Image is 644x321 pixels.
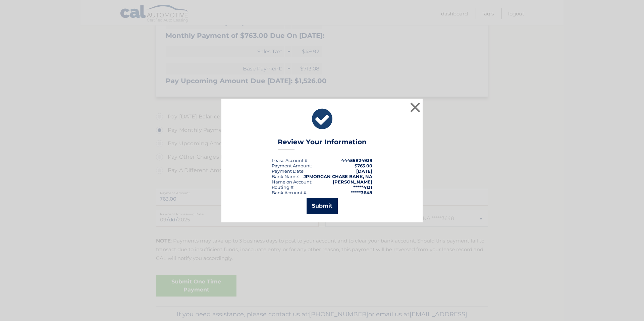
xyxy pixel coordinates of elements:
[272,163,312,168] div: Payment Amount:
[356,168,372,174] span: [DATE]
[307,198,338,214] button: Submit
[272,174,299,179] div: Bank Name:
[355,163,372,168] span: $763.00
[272,179,312,184] div: Name on Account:
[272,168,304,174] span: Payment Date
[272,184,294,190] div: Routing #:
[278,138,367,150] h3: Review Your Information
[304,174,372,179] strong: JPMORGAN CHASE BANK, NA
[272,168,305,174] div: :
[272,190,308,195] div: Bank Account #:
[272,158,309,163] div: Lease Account #:
[409,101,422,114] button: ×
[341,158,372,163] strong: 44455824939
[333,179,372,184] strong: [PERSON_NAME]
